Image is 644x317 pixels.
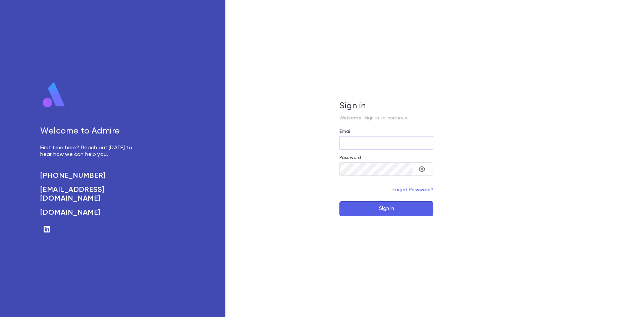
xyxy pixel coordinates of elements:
label: Password [339,155,361,160]
button: toggle password visibility [415,162,429,176]
a: [DOMAIN_NAME] [40,208,140,217]
button: Sign In [339,201,433,216]
a: [PHONE_NUMBER] [40,171,140,180]
img: logo [40,82,68,108]
h5: Welcome to Admire [40,126,140,137]
a: [EMAIL_ADDRESS][DOMAIN_NAME] [40,186,140,203]
p: Welcome! Sign in to continue. [339,115,433,121]
label: Email [339,129,352,134]
p: First time here? Reach out [DATE] to hear how we can help you. [40,145,140,158]
a: Forgot Password? [392,188,433,192]
h5: Sign in [339,101,433,111]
